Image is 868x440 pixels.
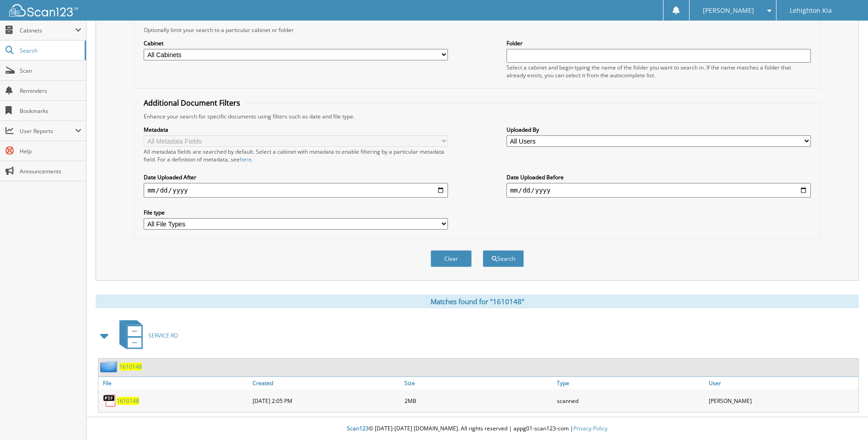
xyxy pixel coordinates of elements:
img: folder2.png [100,361,119,372]
div: [PERSON_NAME] [706,392,858,410]
legend: Additional Document Filters [139,98,245,108]
a: SERVICE RO [114,317,178,354]
span: Search [20,47,80,54]
div: Matches found for "1610148" [96,295,859,308]
span: Cabinets [20,27,75,34]
button: Clear [431,250,472,267]
label: Cabinet [144,39,448,47]
a: Type [555,377,706,389]
a: File [98,377,250,389]
a: here [240,156,252,163]
div: © [DATE]-[DATE] [DOMAIN_NAME]. All rights reserved | appg01-scan123-com | [86,418,868,440]
a: Size [402,377,554,389]
label: Folder [507,39,811,47]
iframe: Chat Widget [822,396,868,440]
span: SERVICE RO [148,332,178,339]
input: end [507,183,811,198]
span: Help [20,147,81,155]
div: All metadata fields are searched by default. Select a cabinet with metadata to enable filtering b... [144,148,448,163]
span: Reminders [20,87,81,95]
span: Scan123 [347,424,369,432]
input: start [144,183,448,198]
div: [DATE] 2:05 PM [250,392,402,410]
span: Lehighton Kia [790,8,832,13]
span: Scan [20,67,81,75]
span: User Reports [20,127,75,135]
img: PDF.png [103,394,117,408]
span: Bookmarks [20,107,81,115]
div: 2MB [402,392,554,410]
span: [PERSON_NAME] [703,8,754,13]
a: 1610148 [119,363,142,370]
a: User [706,377,858,389]
button: Search [483,250,524,267]
label: Uploaded By [507,126,811,134]
a: Created [250,377,402,389]
label: Date Uploaded After [144,173,448,181]
a: Privacy Policy [573,424,608,432]
div: Optionally limit your search to a particular cabinet or folder [139,26,815,34]
label: Date Uploaded Before [507,173,811,181]
div: scanned [555,392,706,410]
label: File type [144,209,448,216]
img: scan123-logo-white.svg [9,4,78,16]
span: Announcements [20,167,81,175]
a: 1610148 [117,397,139,405]
div: Select a cabinet and begin typing the name of the folder you want to search in. If the name match... [507,64,811,79]
div: Enhance your search for specific documents using filters such as date and file type. [139,113,815,120]
label: Metadata [144,126,448,134]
